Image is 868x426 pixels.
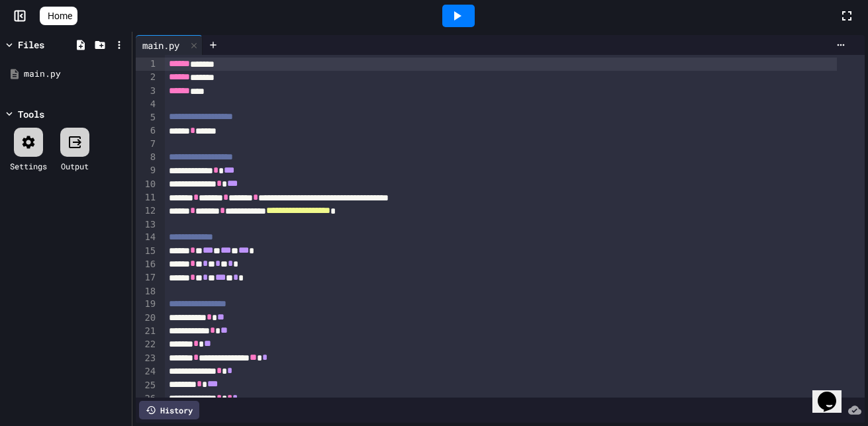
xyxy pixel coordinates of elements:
div: Files [18,38,44,52]
div: 6 [136,124,158,138]
div: 3 [136,85,158,98]
div: History [139,401,199,419]
iframe: chat widget [812,373,855,413]
div: Tools [18,107,44,121]
div: 4 [136,98,158,111]
div: 24 [136,365,158,378]
div: 7 [136,138,158,151]
div: 12 [136,204,158,218]
div: main.py [136,38,186,52]
div: 11 [136,191,158,204]
div: Settings [10,160,47,172]
div: 21 [136,325,158,338]
div: 9 [136,164,158,177]
div: 8 [136,151,158,164]
div: 26 [136,392,158,405]
div: 14 [136,231,158,244]
div: 1 [136,58,158,71]
div: 5 [136,111,158,124]
div: 2 [136,71,158,84]
div: 17 [136,271,158,284]
div: 13 [136,218,158,232]
div: 19 [136,298,158,311]
div: 18 [136,285,158,298]
div: main.py [24,67,127,81]
div: 23 [136,352,158,365]
div: 15 [136,245,158,258]
div: 25 [136,379,158,392]
span: Home [48,9,72,22]
div: main.py [136,35,203,55]
a: Home [40,7,77,25]
div: 10 [136,178,158,191]
div: 22 [136,338,158,351]
div: Output [61,160,89,172]
div: 16 [136,258,158,271]
div: 20 [136,312,158,325]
